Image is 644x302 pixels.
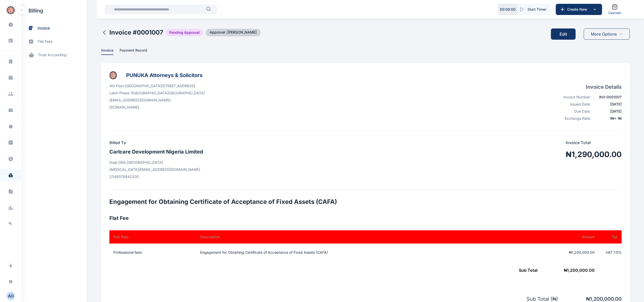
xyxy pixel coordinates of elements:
[109,148,203,156] h3: Carlcare Development Nigeria Limited
[551,28,576,40] button: Edit
[7,293,15,299] div: A O
[206,29,261,36] span: Approver : [PERSON_NAME]
[109,261,599,279] td: ₦ 1,200,000.00
[101,48,113,53] span: Invoice
[594,116,622,121] div: 1 ₦ = 1 ₦
[38,25,50,31] span: invoice
[109,71,117,79] img: businessLogo
[566,140,622,146] p: Invoice Total
[520,244,599,261] td: ₦1,200,000.00
[556,4,602,15] button: Create New
[109,230,194,244] th: Flat Fees
[565,7,592,12] span: Create New
[594,102,622,107] div: [DATE]
[606,2,623,17] a: Calendar
[551,24,580,44] a: Edit
[38,39,52,44] span: flat fees
[599,230,622,244] th: Tax
[109,83,205,88] p: 4th Floor [GEOGRAPHIC_DATA][STREET_ADDRESS]
[38,52,67,58] span: trust accounting
[126,71,202,79] h3: PUNUKA Attorneys & Solicitors
[21,21,86,35] a: invoice
[566,150,622,159] h1: ₦1,290,000.00
[591,31,617,37] span: More Options
[558,116,591,121] div: Exchange Rate:
[194,244,520,261] td: Engagement for Obtaining Certificate of Acceptance of Fixed Assets (CAFA)
[109,174,203,179] p: 2348078842200
[517,4,550,15] button: Start Timer
[194,230,520,244] th: Description
[109,140,203,146] h4: Billed To
[109,160,203,165] p: Ikeja GRA , [GEOGRAPHIC_DATA]
[109,244,194,261] td: Professional fees
[594,95,622,100] div: INV-0001007
[109,98,205,103] p: [EMAIL_ADDRESS][DOMAIN_NAME]
[109,198,622,206] h2: Engagement for Obtaining Certificate of Acceptance of Fixed Assets (CAFA)
[519,268,537,273] span: Sub Total
[500,7,516,12] p: 00 : 00 : 00
[109,105,205,110] p: [DOMAIN_NAME]
[528,7,546,12] span: Start Timer
[120,48,147,53] span: Payment Record
[608,11,621,15] span: Calendar
[558,109,591,114] div: Due Date:
[520,230,599,244] th: Amount
[599,244,622,261] td: VAT 7.5 %
[7,292,15,300] button: AO
[558,95,591,100] div: Invoice Number:
[109,167,203,172] p: [MEDICAL_DATA][EMAIL_ADDRESS][DOMAIN_NAME]
[594,109,622,114] div: [DATE]
[3,292,18,300] button: AO
[558,83,622,90] h4: Invoice Details
[21,48,86,62] a: trust accounting
[166,29,203,36] span: Pending Approval
[109,28,163,37] h2: Invoice # 0001007
[109,90,205,96] p: Lekki Phase 1 [GEOGRAPHIC_DATA] [GEOGRAPHIC_DATA]
[558,102,591,107] div: Issued Date:
[21,35,86,48] a: flat fees
[109,214,622,222] h3: Flat Fee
